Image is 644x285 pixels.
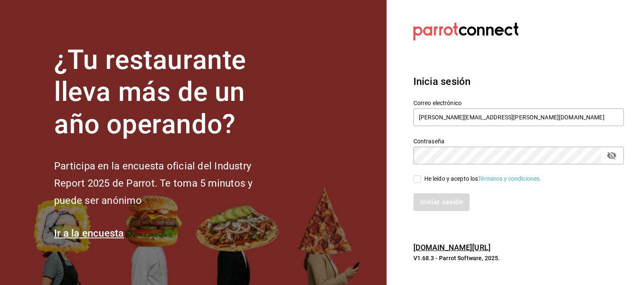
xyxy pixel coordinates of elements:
p: V1.68.3 - Parrot Software, 2025. [413,254,624,262]
label: Correo electrónico [413,100,624,106]
button: passwordField [605,148,619,163]
input: Ingresa tu correo electrónico [413,108,624,126]
a: Ir a la encuesta [54,227,124,239]
h3: Inicia sesión [413,74,624,89]
label: Contraseña [413,138,624,144]
div: He leído y acepto los [424,174,542,183]
h2: Participa en la encuesta oficial del Industry Report 2025 de Parrot. Te toma 5 minutos y puede se... [54,158,280,209]
a: [DOMAIN_NAME][URL] [413,243,491,252]
h1: ¿Tu restaurante lleva más de un año operando? [54,44,280,141]
a: Términos y condiciones. [478,175,541,182]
